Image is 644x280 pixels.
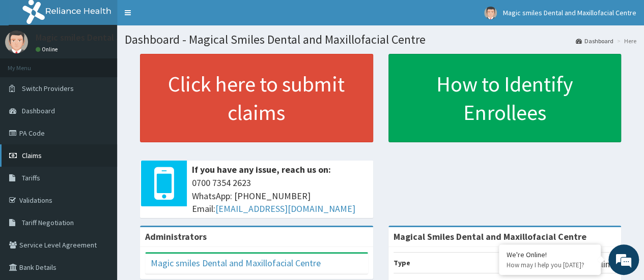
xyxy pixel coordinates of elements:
p: How may I help you today? [507,261,593,269]
a: Online [36,46,60,53]
span: Claims [22,151,42,160]
a: Click here to submit claims [140,54,373,142]
span: Magic smiles Dental and Maxillofacial Centre [503,8,636,17]
span: Tariffs [22,173,40,182]
span: Switch Providers [22,84,74,93]
img: User Image [5,30,28,53]
span: Dashboard [22,106,55,115]
span: Tariff Negotiation [22,218,74,227]
a: Dashboard [576,37,613,45]
img: User Image [484,7,497,19]
span: 0700 7354 2623 WhatsApp: [PHONE_NUMBER] Email: [192,176,368,215]
b: If you have any issue, reach us on: [192,164,331,175]
b: Type [394,258,410,267]
h1: Dashboard - Magical Smiles Dental and Maxillofacial Centre [125,33,636,46]
div: We're Online! [507,250,593,259]
li: Here [614,37,636,45]
a: Magic smiles Dental and Maxillofacial Centre [151,257,321,269]
strong: Magical Smiles Dental and Maxillofacial Centre [394,231,586,242]
a: [EMAIL_ADDRESS][DOMAIN_NAME] [215,203,355,214]
b: Administrators [145,231,207,242]
p: Magic smiles Dental and Maxillofacial Centre [36,33,212,42]
a: How to Identify Enrollees [388,54,622,142]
